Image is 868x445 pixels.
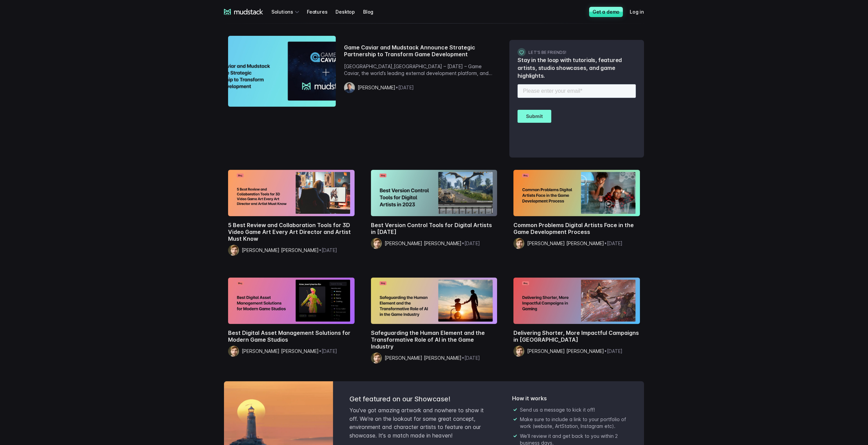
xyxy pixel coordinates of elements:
[349,395,485,403] h2: Get featured on our Showcase!
[319,247,337,253] span: • [DATE]
[344,82,355,93] img: Josef Bell
[228,278,355,324] img: Best Digital Asset Management Solutions for Modern Game Studios
[518,83,636,149] iframe: Form 4
[513,278,640,324] img: Delivering Shorter, More Impactful Campaigns in Gaming
[224,32,501,111] a: Game Caviar and Mudstack announce strategic partnership to transform game developmentGame Caviar ...
[228,346,239,357] img: Mazze Whiteley
[228,170,355,216] img: 5 Best Review and Collaboration Tools for 3D Video Game Art Every Art Director and Artist Must Know
[509,166,644,258] a: Common Problems Digital Artists Face in the Game Development ProcessCommon Problems Digital Artis...
[520,406,633,413] li: Send us a message to kick it off!
[630,5,652,18] a: Log in
[513,238,524,249] img: Mazze Whiteley
[344,63,497,77] p: [GEOGRAPHIC_DATA],[GEOGRAPHIC_DATA] – [DATE] – Game Caviar, the world’s leading external developm...
[242,247,319,253] span: [PERSON_NAME] [PERSON_NAME]
[604,348,623,354] span: • [DATE]
[513,329,640,343] h2: Delivering Shorter, More Impactful Campaigns in [GEOGRAPHIC_DATA]
[527,240,604,246] span: [PERSON_NAME] [PERSON_NAME]
[520,416,633,430] li: Make sure to include a link to your portfolio of work (website, ArtStation, Instagram etc).
[518,56,636,80] p: Stay in the loop with tutorials, featured artists, studio showcases, and game highlights.
[371,170,497,216] img: Best Version Control Tools for Digital Artists in 2023
[371,222,497,235] h2: Best Version Control Tools for Digital Artists in [DATE]
[371,329,497,350] h2: Safeguarding the Human Element and the Transformative Role of AI in the Game Industry
[228,36,336,107] img: Game Caviar and Mudstack announce strategic partnership to transform game development
[228,245,239,256] img: Mazze Whiteley
[385,240,462,246] span: [PERSON_NAME] [PERSON_NAME]
[527,348,604,354] span: [PERSON_NAME] [PERSON_NAME]
[319,348,337,354] span: • [DATE]
[228,222,355,242] h2: 5 Best Review and Collaboration Tools for 3D Video Game Art Every Art Director and Artist Must Know
[349,406,485,440] p: You've got amazing artwork and nowhere to show it off. We’re on the lookout for some great concep...
[371,278,497,324] img: Safeguarding the Human Element and the Transformative Role of AI in the Game Industry
[371,238,382,249] img: Mazze Whiteley
[513,222,640,235] h2: Common Problems Digital Artists Face in the Game Development Process
[271,5,301,18] div: Solutions
[589,7,623,17] a: Get a demo
[242,348,319,354] span: [PERSON_NAME] [PERSON_NAME]
[367,273,502,373] a: Safeguarding the Human Element and the Transformative Role of AI in the Game IndustrySafeguarding...
[462,240,480,246] span: • [DATE]
[363,5,381,18] a: Blog
[224,273,359,366] a: Best Digital Asset Management Solutions for Modern Game StudiosBest Digital Asset Management Solu...
[395,85,414,90] span: • [DATE]
[604,240,623,246] span: • [DATE]
[228,329,355,343] h2: Best Digital Asset Management Solutions for Modern Game Studios
[513,170,640,216] img: Common Problems Digital Artists Face in the Game Development Process
[512,395,633,402] h3: How it works
[371,353,382,364] img: Mazze Whiteley
[224,9,263,15] a: mudstack logo
[462,355,480,361] span: • [DATE]
[385,355,462,361] span: [PERSON_NAME] [PERSON_NAME]
[367,166,502,258] a: Best Version Control Tools for Digital Artists in 2023Best Version Control Tools for Digital Arti...
[358,85,395,90] span: [PERSON_NAME]
[344,44,497,58] h2: Game Caviar and Mudstack Announce Strategic Partnership to Transform Game Development
[509,273,644,366] a: Delivering Shorter, More Impactful Campaigns in GamingDelivering Shorter, More Impactful Campaign...
[307,5,335,18] a: Features
[335,5,363,18] a: Desktop
[513,346,524,357] img: Mazze Whiteley
[224,166,359,265] a: 5 Best Review and Collaboration Tools for 3D Video Game Art Every Art Director and Artist Must Kn...
[518,48,636,56] h3: Let's be friends!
